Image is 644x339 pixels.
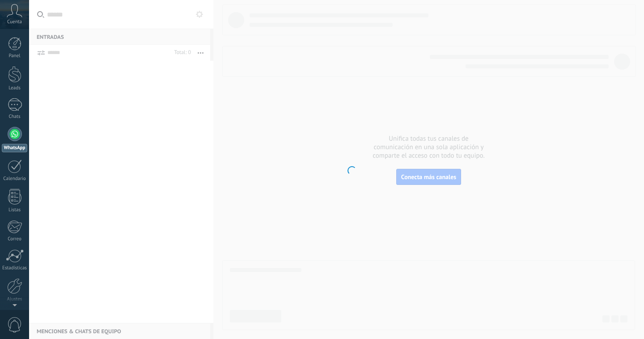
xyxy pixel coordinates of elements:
div: Chats [2,114,28,120]
div: Leads [2,85,28,91]
span: Cuenta [7,19,22,25]
div: Panel [2,53,28,59]
div: Listas [2,207,28,213]
div: Calendario [2,176,28,182]
div: Correo [2,236,28,242]
div: Estadísticas [2,265,28,271]
div: WhatsApp [2,144,27,152]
